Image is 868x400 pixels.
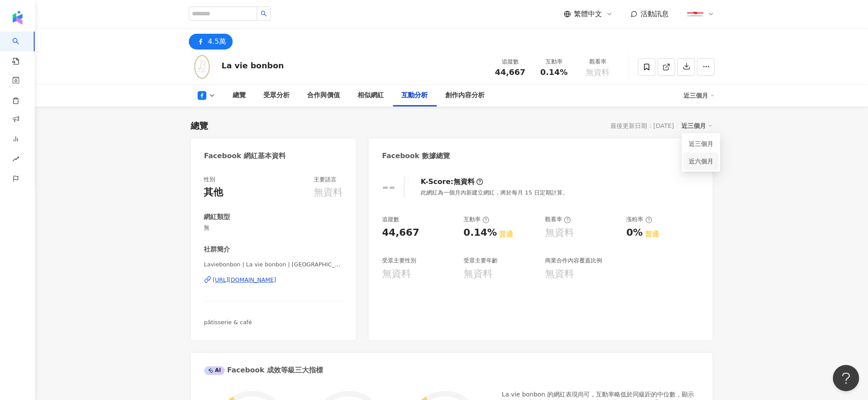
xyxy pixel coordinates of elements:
[204,186,223,199] div: 其他
[627,216,652,223] div: 漲粉率
[204,176,216,184] div: 性別
[464,216,489,223] div: 互動率
[382,151,450,161] div: Facebook 數據總覽
[382,178,395,196] div: --
[204,224,343,232] span: 無
[627,226,643,240] div: 0%
[204,151,286,161] div: Facebook 網紅基本資料
[833,365,859,391] iframe: Help Scout Beacon - Open
[189,34,233,50] button: 4.5萬
[208,35,226,48] div: 4.5萬
[682,120,712,131] div: 近三個月
[687,6,704,22] img: 359824279_785383976458838_6227106914348312772_n.png
[453,177,475,187] div: 無資料
[204,276,343,284] a: [URL][DOMAIN_NAME]
[382,226,419,240] div: 44,667
[402,90,428,101] div: 互動分析
[421,177,483,187] div: K-Score :
[204,245,230,254] div: 社群簡介
[499,230,513,239] div: 普通
[538,57,571,66] div: 互動率
[11,11,25,25] img: logo icon
[264,90,290,101] div: 受眾分析
[545,226,574,240] div: 無資料
[382,216,399,223] div: 追蹤數
[689,139,713,149] a: 近三個月
[545,267,574,281] div: 無資料
[464,267,492,281] div: 無資料
[464,257,498,265] div: 受眾主要年齡
[358,90,384,101] div: 相似網紅
[204,366,225,375] div: AI
[382,257,416,265] div: 受眾主要性別
[204,319,252,326] span: pâtisserie & café
[610,122,674,129] div: 最後更新日期：[DATE]
[645,230,659,239] div: 普通
[421,189,568,197] div: 此網紅為一個月內新建立網紅，將於每月 15 日定期計算。
[213,276,276,284] div: [URL][DOMAIN_NAME]
[495,67,525,77] span: 44,667
[684,88,715,103] div: 近三個月
[382,267,411,281] div: 無資料
[545,257,602,265] div: 商業合作內容覆蓋比例
[189,54,215,80] img: KOL Avatar
[540,68,567,77] span: 0.14%
[204,212,230,222] div: 網紅類型
[574,9,602,19] span: 繁體中文
[545,216,571,223] div: 觀看率
[261,11,267,17] span: search
[314,176,337,184] div: 主要語言
[204,261,343,269] span: Laviebonbon | La vie bonbon | [GEOGRAPHIC_DATA]
[204,365,323,375] div: Facebook 成效等級三大指標
[464,226,497,240] div: 0.14%
[233,90,246,101] div: 總覽
[689,156,713,166] a: 近六個月
[222,60,284,71] div: La vie bonbon
[308,90,340,101] div: 合作與價值
[12,32,30,66] a: search
[314,186,343,199] div: 無資料
[641,10,669,18] span: 活動訊息
[586,68,610,77] span: 無資料
[191,120,209,132] div: 總覽
[446,90,485,101] div: 創作內容分析
[581,57,615,66] div: 觀看率
[12,150,19,170] span: rise
[494,57,527,66] div: 追蹤數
